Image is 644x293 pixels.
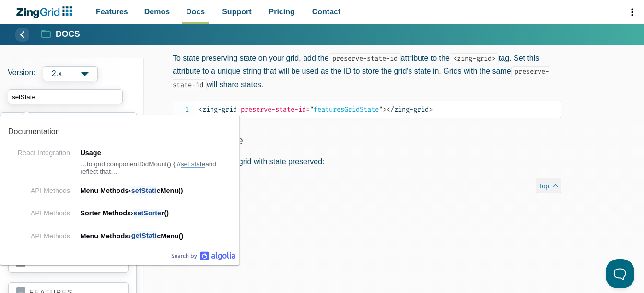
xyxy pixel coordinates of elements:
[4,179,235,201] a: Link to the result
[131,209,133,217] span: ›
[31,209,70,217] span: API Methods
[129,232,131,240] span: ›
[144,5,170,18] span: Demos
[8,66,35,81] span: Version:
[4,201,235,224] a: Link to the result
[80,185,232,196] div: Menu Methods cMenu()
[56,30,80,39] strong: Docs
[80,207,232,219] div: Sorter Methods r()
[306,105,310,113] span: =
[269,5,295,18] span: Pricing
[4,224,235,246] a: Link to the result
[386,105,429,113] span: zing-grid
[129,187,131,194] span: ›
[379,105,383,113] span: "
[173,66,549,90] code: preserve-state-id
[133,209,162,218] span: setSorte
[222,5,251,18] span: Support
[383,105,386,113] span: >
[4,119,235,179] a: Link to the result
[131,231,157,240] span: getStati
[31,232,70,240] span: API Methods
[386,105,394,113] span: </
[42,29,80,40] a: Docs
[171,251,235,261] a: Algolia
[8,89,123,104] input: search input
[199,105,237,113] span: zing-grid
[173,52,561,91] p: To state preserving state on your grid, add the attribute to the tag. Set this attribute to a uni...
[8,127,60,135] span: Documentation
[173,155,561,168] p: Here is a complete grid with state preserved:
[186,5,205,18] span: Docs
[173,135,243,146] a: Grid with State
[80,160,232,176] div: …to grid componentDidMount() { // and reflect that…
[606,259,634,288] iframe: Help Scout Beacon - Open
[312,5,341,18] span: Contact
[80,230,232,242] div: Menu Methods cMenu()
[310,105,314,113] span: "
[329,53,401,64] code: preserve-state-id
[199,105,202,113] span: <
[171,251,235,261] div: Search by
[96,5,128,18] span: Features
[15,6,77,18] a: ZingChart Logo. Click to return to the homepage
[18,149,70,157] span: React Integration
[306,105,383,113] span: featuresGridState
[450,53,499,64] code: <zing-grid>
[80,147,232,158] div: Usage
[181,160,205,168] span: set state
[8,66,136,81] label: Versions
[241,105,306,113] span: preserve-state-id
[429,105,433,113] span: >
[31,187,70,194] span: API Methods
[131,186,156,195] span: setStati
